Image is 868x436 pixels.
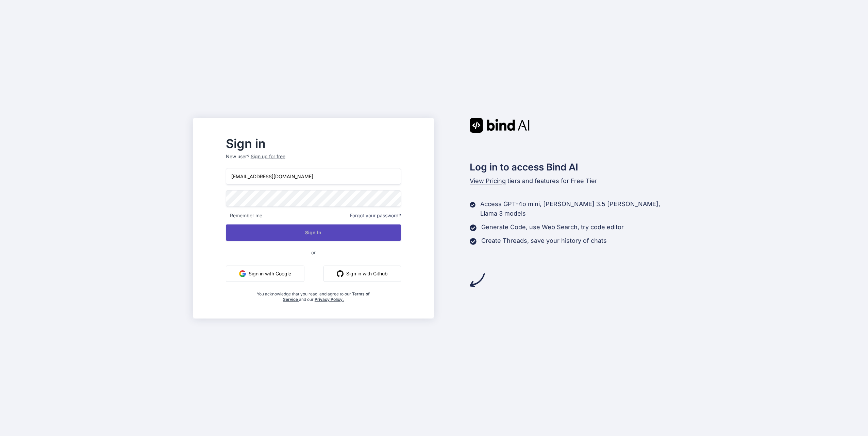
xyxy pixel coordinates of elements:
a: Privacy Policy. [315,297,344,302]
input: Login or Email [226,168,401,185]
h2: Sign in [226,138,401,149]
p: tiers and features for Free Tier [470,176,675,186]
img: Bind AI logo [470,118,530,133]
button: Sign In [226,224,401,241]
button: Sign in with Google [226,266,304,282]
button: Sign in with Github [323,266,401,282]
p: Access GPT-4o mini, [PERSON_NAME] 3.5 [PERSON_NAME], Llama 3 models [480,199,675,218]
span: Remember me [226,212,262,219]
img: google [239,270,246,277]
p: Generate Code, use Web Search, try code editor [481,222,624,232]
img: github [337,270,344,277]
h2: Log in to access Bind AI [470,160,675,174]
a: Terms of Service [283,291,370,302]
span: or [284,244,343,261]
div: Sign up for free [251,153,285,160]
span: View Pricing [470,177,506,184]
p: Create Threads, save your history of chats [481,236,607,246]
span: Forgot your password? [350,212,401,219]
p: New user? [226,153,401,168]
div: You acknowledge that you read, and agree to our and our [255,287,372,302]
img: arrow [470,273,485,288]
